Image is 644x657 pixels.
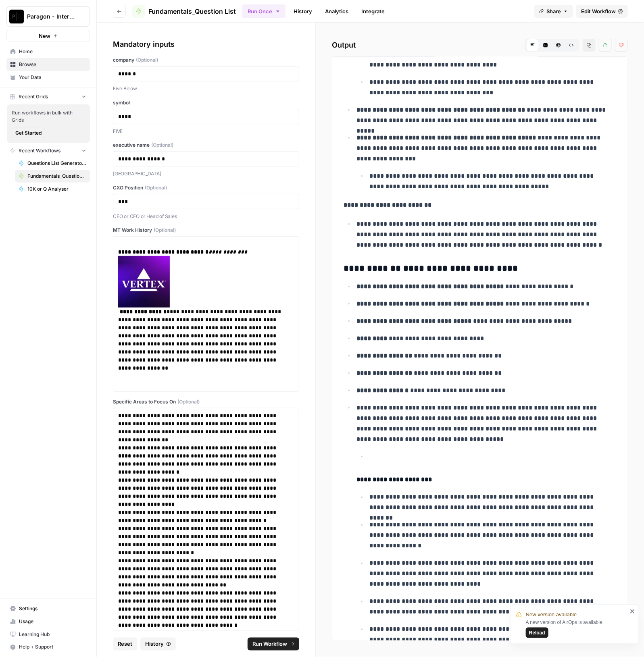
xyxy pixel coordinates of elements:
span: Settings [19,605,86,612]
span: Fundamentals_Question List [27,173,86,180]
label: symbol [113,99,299,106]
button: Help + Support [6,641,90,654]
button: Run Workflow [248,638,299,651]
p: Five Below [113,85,299,93]
p: [GEOGRAPHIC_DATA] [113,170,299,178]
label: MT Work History [113,227,299,234]
button: Recent Workflows [6,145,90,157]
a: Learning Hub [6,628,90,641]
button: New [6,30,90,42]
button: Recent Grids [6,91,90,103]
span: (Optional) [145,184,167,191]
a: Integrate [356,5,390,18]
a: Fundamentals_Question List [132,5,236,18]
a: Questions List Generator 2.0 [15,157,90,170]
span: Paragon - Internal Usage [27,12,76,21]
span: Get Started [15,129,42,137]
div: A new version of AirOps is available. [526,619,627,638]
span: New version available [526,611,577,619]
span: Questions List Generator 2.0 [27,160,86,167]
button: close [630,608,636,615]
span: Usage [19,618,86,625]
span: Recent Grids [19,93,48,100]
span: (Optional) [136,56,158,64]
button: Reset [113,638,137,651]
button: Run Once [242,4,286,18]
button: Workspace: Paragon - Internal Usage [6,6,90,27]
a: Analytics [320,5,353,18]
button: Get Started [12,128,45,138]
a: History [289,5,317,18]
span: Edit Workflow [581,7,616,15]
img: Paragon - Internal Usage Logo [9,9,24,24]
a: 10K or Q Analyser [15,183,90,195]
a: Edit Workflow [576,5,628,18]
p: CEO or CFO or Head of Sales [113,212,299,220]
label: executive name [113,141,299,149]
h2: Output [332,39,628,52]
a: Fundamentals_Question List [15,170,90,183]
label: company [113,56,299,64]
span: Reload [529,629,545,636]
span: (Optional) [154,227,176,234]
label: Specific Areas to Focus On [113,398,299,405]
span: Browse [19,61,86,68]
span: 10K or Q Analyser [27,185,86,193]
span: Fundamentals_Question List [148,6,236,16]
div: Mandatory inputs [113,39,299,50]
span: (Optional) [151,141,173,149]
label: CXO Position [113,184,299,191]
span: Help + Support [19,644,86,651]
span: Recent Workflows [19,147,60,154]
a: Usage [6,615,90,628]
button: History [140,638,176,651]
button: Share [534,5,573,18]
a: Home [6,45,90,58]
a: Browse [6,58,90,71]
span: Home [19,48,86,55]
button: Reload [526,628,548,638]
p: FIVE [113,127,299,135]
span: New [39,32,50,40]
span: Your Data [19,74,86,81]
span: History [145,640,164,648]
a: Settings [6,602,90,615]
span: Run workflows in bulk with Grids [12,109,85,124]
span: (Optional) [177,398,200,405]
span: Share [546,7,561,15]
span: Learning Hub [19,631,86,638]
a: Your Data [6,71,90,84]
span: Run Workflow [252,640,287,648]
span: Reset [118,640,132,648]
